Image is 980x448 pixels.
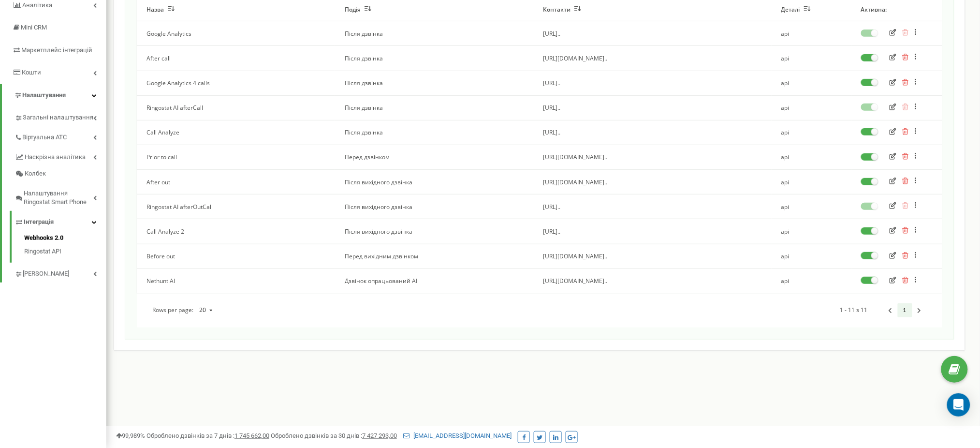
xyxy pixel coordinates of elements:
td: Nethunt AI [137,269,335,293]
td: api [772,145,851,169]
a: Колбек [15,165,106,182]
span: Колбек [25,169,46,179]
span: [URL][DOMAIN_NAME].. [543,252,607,260]
span: [URL].. [543,30,560,38]
a: 1 [898,303,912,317]
td: api [772,71,851,95]
span: [URL][DOMAIN_NAME].. [543,178,607,186]
span: Віртуальна АТС [22,133,67,142]
td: Після дзвінка [335,120,533,145]
div: Rows per page: [152,303,218,318]
span: [URL].. [543,104,560,112]
td: Дзвінок опрацьований AI [335,269,533,293]
td: Після дзвінка [335,46,533,71]
span: Маркетплейс інтеграцій [21,46,92,54]
td: After out [137,170,335,194]
span: Налаштування [22,91,66,99]
span: [URL][DOMAIN_NAME].. [543,153,607,161]
button: Подія [345,6,371,14]
td: api [772,120,851,145]
td: Google Analytics [137,21,335,46]
a: Ringostat API [24,245,106,256]
td: After call [137,46,335,71]
td: api [772,244,851,269]
span: Оброблено дзвінків за 30 днів : [271,432,397,439]
td: api [772,219,851,244]
span: Інтеграція [24,218,54,227]
span: Кошти [22,69,41,76]
td: Call Analyze 2 [137,219,335,244]
td: Після дзвінка [335,21,533,46]
div: 20 [199,307,206,313]
td: Ringostat AI afterCall [137,95,335,120]
a: Загальні налаштування [15,106,106,126]
a: [PERSON_NAME] [15,263,106,283]
span: 99,989% [116,432,145,439]
div: 1 - 11 з 11 [840,303,927,317]
td: api [772,21,851,46]
td: Після дзвінка [335,95,533,120]
div: Pagination Navigation [883,303,927,317]
td: Перед вихідним дзвінком [335,244,533,269]
a: Віртуальна АТС [15,126,106,146]
u: 1 745 662,00 [234,432,269,439]
td: api [772,269,851,293]
td: Перед дзвінком [335,145,533,169]
td: api [772,170,851,194]
td: Після вихідного дзвінка [335,219,533,244]
a: Налаштування [2,84,106,107]
span: [URL].. [543,128,560,136]
td: api [772,194,851,219]
span: Загальні налаштування [23,113,93,122]
a: [EMAIL_ADDRESS][DOMAIN_NAME] [403,432,512,439]
span: Наскрізна аналітика [25,153,86,162]
span: Аналiтика [22,1,52,9]
span: [PERSON_NAME] [23,269,69,279]
button: Деталі [781,6,811,14]
td: api [772,46,851,71]
td: Before out [137,244,335,269]
a: Webhooks 2.0 [24,234,106,245]
button: Активна: [861,6,887,14]
div: Open Intercom Messenger [947,393,970,417]
span: Оброблено дзвінків за 7 днів : [146,432,269,439]
td: api [772,95,851,120]
td: Prior to call [137,145,335,169]
td: Після вихідного дзвінка [335,194,533,219]
button: Контакти [543,6,581,14]
td: Google Analytics 4 calls [137,71,335,95]
span: Налаштування Ringostat Smart Phone [24,189,93,207]
td: Після вихідного дзвінка [335,170,533,194]
span: [URL][DOMAIN_NAME].. [543,277,607,285]
span: [URL].. [543,203,560,211]
td: Ringostat AI afterOutCall [137,194,335,219]
u: 7 427 293,00 [362,432,397,439]
td: Call Analyze [137,120,335,145]
span: [URL].. [543,79,560,87]
a: Налаштування Ringostat Smart Phone [15,182,106,211]
span: Mini CRM [21,24,47,31]
td: Після дзвінка [335,71,533,95]
a: Наскрізна аналітика [15,146,106,166]
button: Назва [146,6,175,14]
span: [URL].. [543,227,560,236]
a: Інтеграція [15,211,106,231]
span: [URL][DOMAIN_NAME].. [543,54,607,62]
